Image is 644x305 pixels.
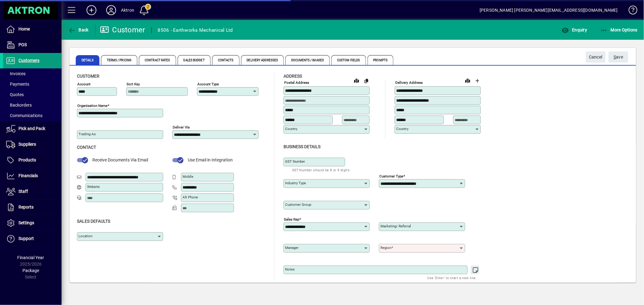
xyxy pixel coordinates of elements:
span: Pick and Pack [18,126,45,131]
div: Customer [100,25,145,35]
button: Cancel [586,51,606,63]
a: Knowledge Base [624,1,636,21]
span: ave [614,52,623,62]
span: Enquiry [561,27,587,32]
a: View on map [352,75,361,85]
span: Use Email in Integration [188,157,233,162]
app-page-header-button: Back [62,24,95,35]
span: Customers [18,58,39,63]
span: Support [18,236,34,241]
span: Financial Year [18,255,44,260]
mat-label: Website [87,185,100,189]
span: Customer [77,74,99,79]
span: Package [22,268,39,273]
a: Reports [3,200,62,215]
mat-label: Manager [285,246,299,250]
div: Aktron [121,5,134,15]
span: More Options [600,27,638,32]
span: Reports [18,205,34,209]
span: Documents / Images [285,55,330,65]
mat-hint: GST Number should be 8 or 9 digits [292,166,350,173]
span: Payments [6,82,29,87]
mat-label: GST Number [285,159,305,164]
mat-label: Deliver via [173,125,190,129]
button: Save [609,51,628,63]
mat-label: Customer type [379,174,403,178]
a: Pick and Pack [3,121,62,136]
a: Invoices [3,68,62,79]
span: Quotes [6,92,24,97]
mat-label: Account [77,82,91,86]
mat-label: Marketing/ Referral [380,224,411,228]
mat-label: Notes [285,267,295,271]
button: Add [82,5,101,16]
a: Payments [3,79,62,89]
button: Copy to Delivery address [361,76,371,86]
mat-label: Location [78,234,92,238]
button: Profile [101,5,121,16]
span: Address [284,74,302,79]
span: Products [18,157,36,162]
mat-hint: Use 'Enter' to start a new line [428,274,476,281]
span: POS [18,42,27,47]
a: Settings [3,215,62,231]
mat-label: Country [285,127,297,131]
button: More Options [599,24,639,35]
span: Contacts [212,55,239,65]
span: Contact [77,145,96,150]
mat-label: Trading as [78,132,96,136]
mat-label: Sort key [127,82,140,86]
a: POS [3,37,62,53]
span: Sales defaults [77,219,110,224]
span: Cancel [589,52,602,62]
div: 8506 - Earthworks Mechanical Ltd [158,25,233,35]
span: Delivery Addresses [241,55,284,65]
span: Communications [6,113,42,118]
span: Suppliers [18,142,36,147]
a: Support [3,231,62,246]
span: Backorders [6,103,32,108]
span: Contract Rates [139,55,176,65]
mat-label: Industry type [285,181,306,185]
mat-label: Sales rep [284,217,299,221]
mat-label: Country [396,127,409,131]
span: Home [18,26,30,31]
span: Staff [18,189,28,194]
a: Communications [3,110,62,121]
div: [PERSON_NAME] [PERSON_NAME][EMAIL_ADDRESS][DOMAIN_NAME] [480,5,618,15]
span: Receive Documents Via Email [92,157,148,162]
span: Financials [18,173,38,178]
a: Quotes [3,89,62,100]
mat-label: Region [380,246,391,250]
mat-label: Alt Phone [183,195,198,199]
span: S [614,55,616,59]
a: View on map [463,75,473,85]
span: Invoices [6,71,26,76]
span: Prompts [368,55,394,65]
button: Choose address [473,76,482,86]
span: Business details [284,144,320,149]
span: Terms / Pricing [101,55,138,65]
a: Staff [3,184,62,199]
mat-label: Organisation name [77,104,107,108]
a: Home [3,22,62,37]
span: Back [68,27,89,32]
span: Settings [18,220,34,225]
mat-label: Customer group [285,202,311,207]
a: Products [3,152,62,168]
span: Sales Budget [178,55,211,65]
a: Financials [3,168,62,184]
a: Suppliers [3,137,62,152]
mat-label: Mobile [183,174,193,179]
a: Backorders [3,100,62,110]
button: Back [66,24,90,35]
mat-label: Account Type [197,82,219,86]
button: Enquiry [560,24,589,35]
span: Custom Fields [331,55,366,65]
span: Details [76,55,99,65]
